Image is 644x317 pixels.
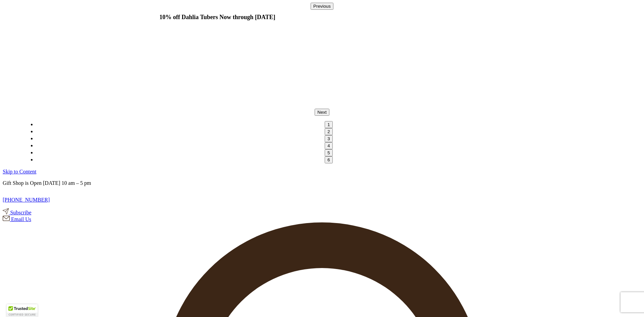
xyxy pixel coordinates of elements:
[311,3,333,10] button: Previous
[3,216,31,222] a: Email Us
[325,128,332,135] button: 2 of 6
[325,149,332,156] button: 5 of 6
[3,180,641,186] p: Gift Shop is Open [DATE] 10 am – 5 pm
[325,156,332,163] button: 6 of 6
[325,135,332,142] button: 3 of 6
[3,197,50,203] a: [PHONE_NUMBER]
[10,210,31,215] span: Subscribe
[325,121,332,128] button: 1 of 6
[11,216,31,222] span: Email Us
[3,210,31,215] a: Subscribe
[159,14,275,20] strong: 10% off Dahlia Tubers Now through [DATE]
[3,169,36,174] a: Skip to Content
[325,142,332,149] button: 4 of 6
[5,293,24,312] iframe: Launch Accessibility Center
[315,109,329,116] button: Next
